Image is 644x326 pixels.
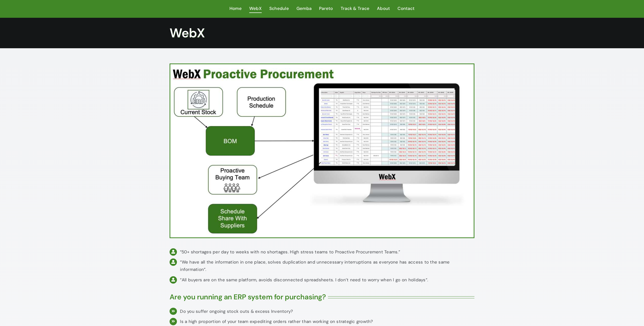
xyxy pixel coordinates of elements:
a: Home [229,5,242,13]
span: Schedule [269,5,289,12]
h3: Are you running an ERP system for purchasing? [170,293,326,301]
div: “All buyers are on the same platform, avoids disconnected spreadsheets. I don’t need to worry whe... [180,276,474,284]
a: Pareto [319,5,333,13]
h1: WebX [170,25,474,41]
a: WebX [249,5,262,13]
a: Gemba [296,5,311,13]
div: “50+ shortages per day to weeks with no shortages. High stress teams to Proactive Procurement Tea... [180,248,474,256]
a: About [377,5,390,13]
div: Is a high proportion of your team expediting orders rather than working on strategic growth? [180,318,474,325]
span: Gemba [296,5,311,12]
a: Track & Trace [341,5,369,13]
div: “We have all the information in one place, solves duplication and unnecessary interruptions as ev... [180,258,474,273]
span: About [377,5,390,12]
span: Pareto [319,5,333,12]
div: Do you suffer ongoing stock outs & excess Inventory? [180,308,474,315]
span: Track & Trace [341,5,369,12]
a: Schedule [269,5,289,13]
span: Contact [398,5,415,12]
a: Contact [398,5,415,13]
span: Home [229,5,242,12]
img: WebX [170,64,473,237]
span: WebX [249,5,262,12]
